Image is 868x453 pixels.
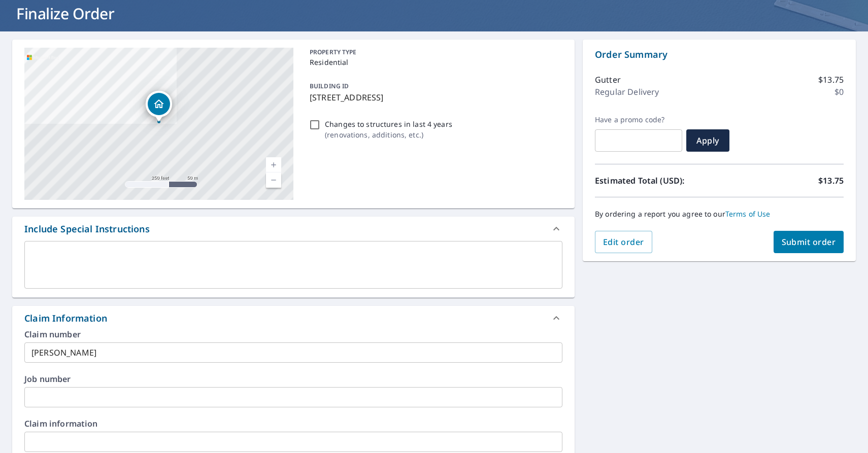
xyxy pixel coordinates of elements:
[595,210,844,219] p: By ordering a report you agree to our
[12,306,575,330] div: Claim Information
[694,135,721,146] span: Apply
[24,375,562,383] label: Job number
[24,222,150,236] div: Include Special Instructions
[310,91,558,103] p: [STREET_ADDRESS]
[782,236,836,248] span: Submit order
[12,217,575,241] div: Include Special Instructions
[603,236,644,248] span: Edit order
[310,82,349,90] p: BUILDING ID
[24,330,562,338] label: Claim number
[24,311,107,325] div: Claim Information
[834,86,844,98] p: $0
[325,129,452,140] p: ( renovations, additions, etc. )
[266,157,281,172] a: Current Level 17, Zoom In
[595,115,682,124] label: Have a promo code?
[24,420,562,428] label: Claim information
[310,57,558,67] p: Residential
[725,209,771,219] a: Terms of Use
[12,3,856,24] h1: Finalize Order
[686,129,729,152] button: Apply
[595,48,844,61] p: Order Summary
[310,48,558,57] p: PROPERTY TYPE
[325,119,452,129] p: Changes to structures in last 4 years
[595,175,719,187] p: Estimated Total (USD):
[774,231,844,253] button: Submit order
[595,231,652,253] button: Edit order
[266,172,281,188] a: Current Level 17, Zoom Out
[818,175,844,187] p: $13.75
[146,91,172,122] div: Dropped pin, building 1, Residential property, 1216 E 2650 N Ogden, UT 84414
[595,74,621,86] p: Gutter
[595,86,659,98] p: Regular Delivery
[818,74,844,86] p: $13.75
